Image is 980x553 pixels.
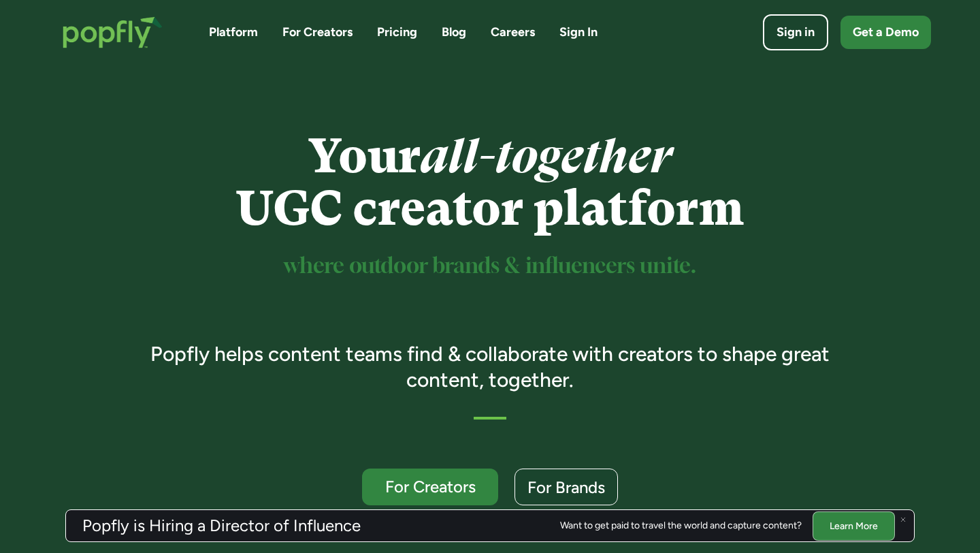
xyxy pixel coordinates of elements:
div: For Creators [374,478,486,495]
sup: where outdoor brands & influencers unite. [284,256,696,277]
div: Want to get paid to travel the world and capture content? [560,520,802,531]
a: For Creators [282,24,353,41]
a: Sign In [559,24,598,41]
a: Pricing [377,24,417,41]
a: Blog [442,24,466,41]
a: Careers [491,24,535,41]
h3: Popfly helps content teams find & collaborate with creators to shape great content, together. [131,341,849,392]
a: Get a Demo [840,16,931,49]
h1: Your UGC creator platform [131,130,849,235]
a: Learn More [813,511,895,540]
a: For Creators [362,469,498,505]
div: Sign in [777,24,815,41]
h3: Popfly is Hiring a Director of Influence [82,518,361,534]
a: Sign in [763,14,828,50]
a: For Brands [514,469,618,505]
a: Platform [209,24,258,41]
em: all-together [421,129,672,184]
div: Get a Demo [853,24,919,41]
a: home [49,3,176,62]
div: For Brands [527,479,605,496]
